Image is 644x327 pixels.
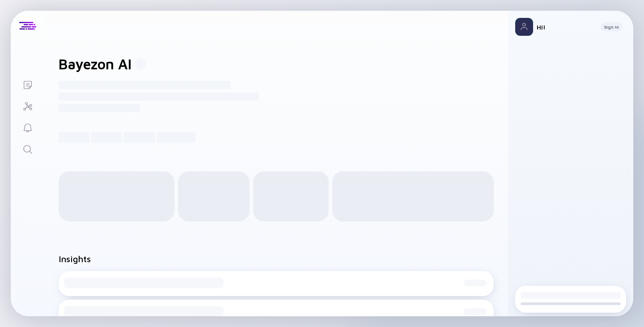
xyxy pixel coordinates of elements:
div: Hi! [537,23,593,31]
a: Lists [11,73,44,95]
img: Profile Picture [515,18,533,36]
a: Investor Map [11,95,44,116]
h2: Insights [59,254,91,264]
a: Reminders [11,116,44,138]
h1: Bayezon AI [59,55,131,72]
a: Search [11,138,44,159]
button: Sign In [601,22,623,31]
